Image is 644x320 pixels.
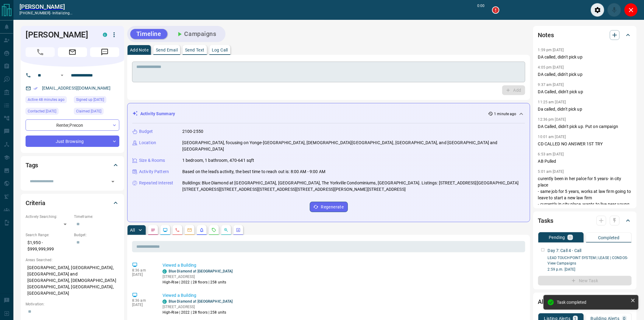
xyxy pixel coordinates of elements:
[538,89,632,95] p: DA Called, didn't pick up
[139,140,156,146] p: Location
[26,136,119,147] div: Just Browsing
[538,117,566,122] p: 12:36 pm [DATE]
[132,303,153,307] p: [DATE]
[26,232,71,238] p: Search Range:
[163,262,523,268] p: Viewed a Building
[538,123,632,130] p: DA Called, didn't pick up. Put on campaign
[130,228,135,232] p: All
[132,108,525,119] div: Activity Summary1 minute ago
[26,119,119,131] div: Renter , Precon
[538,83,564,87] p: 9:37 am [DATE]
[538,141,632,147] p: CD CALLED NO ANSWER 1ST TRY
[212,228,216,233] svg: Requests
[538,158,632,165] p: AB Pulled
[26,96,71,105] div: Fri Aug 15 2025
[538,106,632,112] p: Da called, didn't pick up
[538,48,564,52] p: 1:59 pm [DATE]
[130,29,167,39] button: Timeline
[139,180,173,186] p: Repeated Interest
[74,214,119,219] p: Timeframe:
[33,86,38,91] svg: Email Verified
[42,86,111,91] a: [EMAIL_ADDRESS][DOMAIN_NAME]
[130,48,149,52] p: Add Note
[187,228,192,233] svg: Emails
[163,300,167,304] div: condos.ca
[310,202,348,212] button: Regenerate
[182,169,325,175] p: Based on the lead's activity, the best time to reach out is: 8:00 AM - 9:00 AM
[163,279,233,285] p: High-Rise | 2022 | 28 floors | 258 units
[163,269,167,274] div: condos.ca
[163,228,168,233] svg: Lead Browsing Activity
[19,3,73,10] a: [PERSON_NAME]
[538,135,566,139] p: 10:01 am [DATE]
[494,111,516,117] p: 1 minute ago
[76,108,101,114] span: Claimed [DATE]
[182,128,203,135] p: 2100-2550
[548,267,632,272] p: 2:59 p.m. [DATE]
[163,292,523,299] p: Viewed a Building
[132,272,153,277] p: [DATE]
[548,256,628,265] a: LEAD TOUCHPOINT SYSTEM | LEASE | CONDOS- View Campaigns
[170,29,222,39] button: Campaigns
[26,47,55,57] span: Call
[478,3,485,17] p: 0:00
[538,100,566,104] p: 11:25 am [DATE]
[156,48,178,52] p: Send Email
[538,30,554,40] h2: Notes
[139,128,153,135] p: Budget
[182,180,525,193] p: Buildings: Blue Diamond at [GEOGRAPHIC_DATA], [GEOGRAPHIC_DATA], The Yorkville Condominiums, [GEO...
[538,169,564,174] p: 5:01 am [DATE]
[26,257,119,263] p: Areas Searched:
[26,214,71,219] p: Actively Searching:
[58,72,66,79] button: Open
[607,3,621,17] div: Mute
[52,11,73,15] span: initializing...
[212,48,228,52] p: Log Call
[169,299,233,304] a: Blue Diamond at [GEOGRAPHIC_DATA]
[549,235,565,240] p: Pending
[139,169,169,175] p: Activity Pattern
[169,269,233,273] a: Blue Diamond at [GEOGRAPHIC_DATA]
[76,97,104,103] span: Signed up [DATE]
[103,33,107,37] div: condos.ca
[199,228,204,233] svg: Listing Alerts
[26,160,38,170] h2: Tags
[548,247,582,254] p: Day 7: Call 4 - Call
[90,47,119,57] span: Message
[538,28,632,42] div: Notes
[28,108,56,114] span: Contacted [DATE]
[58,47,87,57] span: Email
[139,157,165,164] p: Size & Rooms
[26,198,45,208] h2: Criteria
[26,196,119,210] div: Criteria
[538,152,564,156] p: 6:53 am [DATE]
[538,294,632,309] div: Alerts
[224,228,229,233] svg: Opportunities
[163,274,233,279] p: [STREET_ADDRESS]
[132,298,153,303] p: 8:36 am
[26,158,119,172] div: Tags
[182,157,254,164] p: 1 bedroom, 1 bathroom, 470-641 sqft
[19,10,73,16] p: [PHONE_NUMBER] -
[109,177,117,186] button: Open
[538,213,632,228] div: Tasks
[538,297,554,307] h2: Alerts
[538,71,632,78] p: DA called, didn't pick up
[538,65,564,69] p: 4:05 pm [DATE]
[591,3,604,17] div: Audio Settings
[74,232,119,238] p: Budget:
[74,96,119,105] div: Fri Sep 04 2020
[26,238,71,254] p: $1,950 - $999,999,999
[151,228,156,233] svg: Notes
[132,268,153,272] p: 8:36 am
[182,140,525,152] p: [GEOGRAPHIC_DATA], focusing on Yonge-[GEOGRAPHIC_DATA], [DEMOGRAPHIC_DATA][GEOGRAPHIC_DATA], [GEO...
[624,3,638,17] div: Close
[163,310,233,315] p: High-Rise | 2022 | 28 floors | 258 units
[557,300,628,305] div: Task completed
[26,301,119,307] p: Motivation:
[175,228,180,233] svg: Calls
[598,236,620,240] p: Completed
[538,176,632,278] p: curently been in her palce for 5 years- in city place - same job for 5 years, works at law firm g...
[538,216,553,226] h2: Tasks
